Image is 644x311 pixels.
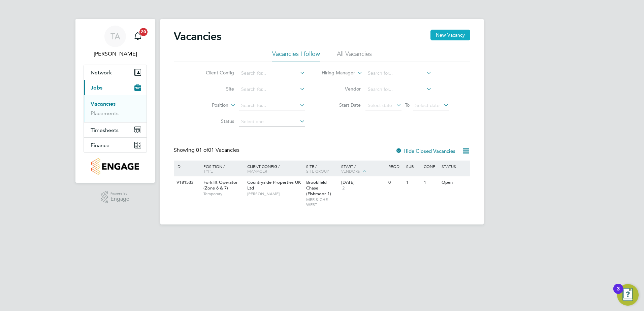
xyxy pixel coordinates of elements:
[84,65,147,80] button: Network
[131,26,144,47] a: 20
[306,168,329,174] span: Site Group
[322,86,361,92] label: Vendor
[110,196,129,202] span: Engage
[195,118,234,124] label: Status
[75,19,155,183] nav: Main navigation
[198,161,246,177] div: Position /
[203,168,213,174] span: Type
[84,80,147,95] button: Jobs
[341,185,346,191] span: 2
[337,50,372,62] li: All Vacancies
[368,102,392,108] span: Select date
[239,69,305,78] input: Search for...
[139,28,148,36] span: 20
[415,102,440,108] span: Select date
[91,84,102,91] span: Jobs
[316,70,355,76] label: Hiring Manager
[341,180,385,185] div: [DATE]
[91,110,119,116] a: Placements
[175,161,198,172] div: ID
[84,26,147,58] a: TA[PERSON_NAME]
[430,30,470,40] button: New Vacancy
[84,138,147,152] button: Finance
[422,176,440,189] div: 1
[365,85,432,94] input: Search for...
[239,85,305,94] input: Search for...
[196,147,239,153] span: 01 Vacancies
[91,158,139,175] img: countryside-properties-logo-retina.png
[340,161,387,177] div: Start /
[365,69,432,78] input: Search for...
[203,179,238,191] span: Forklift Operator (Zone 6 & 7)
[246,161,304,177] div: Client Config /
[440,176,469,189] div: Open
[196,147,208,153] span: 01 of
[84,158,147,175] a: Go to home page
[91,142,109,148] span: Finance
[405,176,422,189] div: 1
[247,168,267,174] span: Manager
[91,127,119,133] span: Timesheets
[203,191,244,197] span: Temporary
[247,191,303,197] span: [PERSON_NAME]
[440,161,469,172] div: Status
[405,161,422,172] div: Sub
[239,117,305,127] input: Select one
[110,191,129,197] span: Powered by
[195,86,234,92] label: Site
[84,95,147,122] div: Jobs
[174,147,241,154] div: Showing
[101,191,130,204] a: Powered byEngage
[304,161,340,177] div: Site /
[403,101,412,109] span: To
[395,148,455,154] label: Hide Closed Vacancies
[174,30,221,43] h2: Vacancies
[422,161,440,172] div: Conf
[195,70,234,76] label: Client Config
[84,50,147,58] span: Tom Axon
[91,101,116,107] a: Vacancies
[387,176,404,189] div: 0
[110,32,120,41] span: TA
[387,161,404,172] div: Reqd
[239,101,305,110] input: Search for...
[341,168,360,174] span: Vendors
[322,102,361,108] label: Start Date
[617,289,620,298] div: 3
[175,176,198,189] div: V181533
[617,284,639,306] button: Open Resource Center, 3 new notifications
[91,69,112,76] span: Network
[190,102,228,109] label: Position
[306,197,338,207] span: MER & CHE WEST
[247,179,301,191] span: Countryside Properties UK Ltd
[272,50,320,62] li: Vacancies I follow
[306,179,331,197] span: Brookfield Chase (Fishmoor 1)
[84,123,147,137] button: Timesheets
